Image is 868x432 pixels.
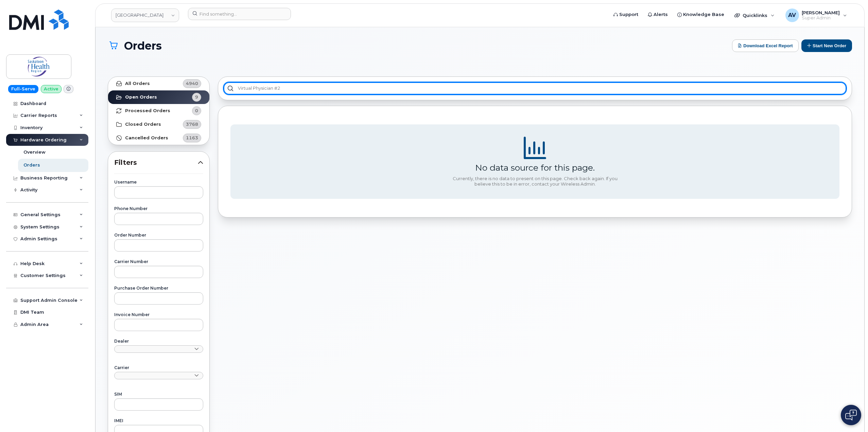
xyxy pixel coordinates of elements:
div: Currently, there is no data to present on this page. Check back again. If you believe this to be ... [450,176,620,187]
span: Orders [124,40,162,52]
button: Download Excel Report [732,39,799,52]
a: Open Orders9 [108,90,209,104]
strong: Open Orders [125,94,157,100]
strong: Cancelled Orders [125,135,168,141]
label: IMEI [114,419,203,423]
label: Invoice Number [114,313,203,317]
span: 4940 [186,80,198,87]
a: Closed Orders3768 [108,118,209,131]
a: Processed Orders0 [108,104,209,118]
span: 0 [195,107,198,114]
span: 9 [195,94,198,100]
div: No data source for this page. [475,162,595,173]
button: Start New Order [801,39,852,52]
span: 1163 [186,135,198,141]
span: Filters [114,158,198,168]
label: Username [114,180,203,184]
strong: Processed Orders [125,108,170,114]
label: Purchase Order Number [114,286,203,290]
label: Dealer [114,339,203,343]
a: All Orders4940 [108,77,209,90]
label: Phone Number [114,207,203,211]
label: Carrier Number [114,260,203,264]
label: Carrier [114,366,203,370]
strong: Closed Orders [125,122,161,127]
span: 3768 [186,121,198,127]
label: Order Number [114,233,203,237]
label: SIM [114,392,203,396]
a: Cancelled Orders1163 [108,131,209,145]
img: Open chat [845,410,857,420]
strong: All Orders [125,81,150,86]
input: Search in orders [224,82,846,94]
